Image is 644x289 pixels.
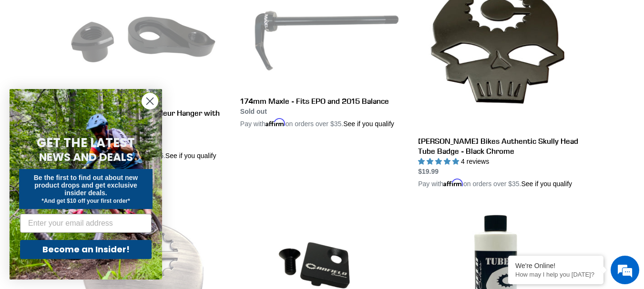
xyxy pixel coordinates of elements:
input: Enter your email address [20,214,152,233]
span: GET THE LATEST [37,134,135,151]
span: NEWS AND DEALS [39,149,133,165]
span: Be the first to find out about new product drops and get exclusive insider deals. [34,174,138,197]
div: We're Online! [515,262,596,269]
button: Become an Insider! [20,240,152,259]
p: How may I help you today? [515,271,596,278]
span: *And get $10 off your first order* [41,198,130,204]
button: Close dialog [142,93,158,110]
